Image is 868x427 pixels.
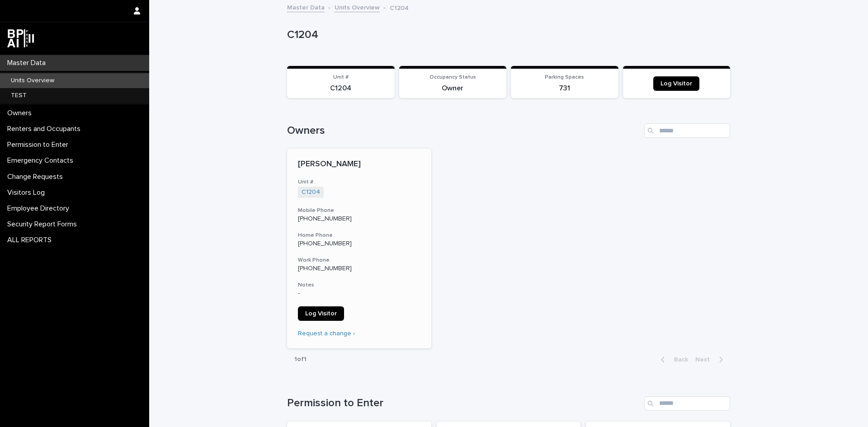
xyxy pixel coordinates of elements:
[654,356,692,364] button: Back
[287,397,641,410] h1: Permission to Enter
[298,216,352,222] a: [PHONE_NUMBER]
[287,28,726,42] p: C1204
[298,257,420,264] h3: Work Phone
[4,236,59,244] p: ALL REPORTS
[292,84,389,93] p: C1204
[298,306,344,321] a: Log Visitor
[298,207,420,214] h3: Mobile Phone
[298,290,420,297] p: -
[298,282,420,289] h3: Notes
[4,59,53,67] p: Master Data
[644,123,730,138] input: Search
[302,188,320,196] a: C1204
[4,109,39,117] p: Owners
[4,173,70,181] p: Change Requests
[4,125,88,133] p: Renters and Occupants
[335,2,380,12] a: Units Overview
[298,265,352,272] a: [PHONE_NUMBER]
[298,232,420,239] h3: Home Phone
[298,240,352,247] a: [PHONE_NUMBER]
[695,357,715,363] span: Next
[669,357,688,363] span: Back
[4,188,52,197] p: Visitors Log
[545,75,584,80] span: Parking Spaces
[298,330,355,337] a: Request a change ›
[4,156,80,165] p: Emergency Contacts
[287,2,325,12] a: Master Data
[287,348,314,371] p: 1 of 1
[4,77,61,84] p: Units Overview
[4,92,34,99] p: TEST
[692,356,730,364] button: Next
[660,80,692,87] span: Log Visitor
[333,75,349,80] span: Unit #
[305,310,337,317] span: Log Visitor
[298,178,420,186] h3: Unit #
[298,160,420,169] p: [PERSON_NAME]
[287,124,641,137] h1: Owners
[4,220,84,229] p: Security Report Forms
[287,149,431,348] a: [PERSON_NAME]Unit #C1204 Mobile Phone[PHONE_NUMBER]Home Phone[PHONE_NUMBER]Work Phone[PHONE_NUMBE...
[653,76,699,91] a: Log Visitor
[7,29,34,47] img: dwgmcNfxSF6WIOOXiGgu
[516,84,613,93] p: 731
[390,2,409,12] p: C1204
[644,396,730,411] input: Search
[4,204,76,213] p: Employee Directory
[405,84,501,93] p: Owner
[429,75,476,80] span: Occupancy Status
[4,141,75,149] p: Permission to Enter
